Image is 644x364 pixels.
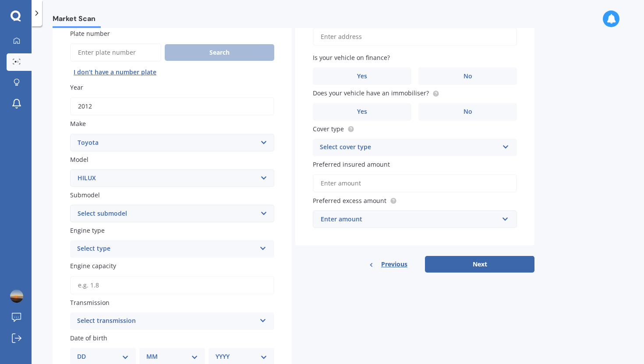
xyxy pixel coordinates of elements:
span: Does your vehicle have an immobiliser? [313,89,429,98]
div: Enter amount [321,214,499,224]
span: Is your vehicle on finance? [313,53,390,62]
span: Yes [357,73,367,80]
span: Engine type [70,226,105,234]
span: Transmission [70,298,110,307]
span: Model [70,155,88,164]
span: Make [70,120,86,128]
button: I don’t have a number plate [70,65,160,79]
input: Enter amount [313,174,517,192]
span: Preferred excess amount [313,196,386,205]
span: Plate number [70,29,110,38]
button: Next [425,256,534,273]
input: Enter plate number [70,43,161,62]
div: Select cover type [320,142,499,153]
span: Preferred insured amount [313,160,390,168]
span: Yes [357,108,367,115]
span: No [464,73,472,80]
span: Date of birth [70,334,107,342]
input: e.g. 1.8 [70,276,274,294]
div: Select type [77,244,256,254]
input: Enter address [313,28,517,46]
input: YYYY [70,97,274,115]
img: ACg8ocLmXzG0qGm8Uvw49GqI4KeFmEKX9frShxxxSqjoOQ00dGRuDZen=s96-c [10,290,23,303]
span: Cover type [313,125,344,133]
span: Submodel [70,191,100,199]
span: Year [70,83,83,91]
div: Select transmission [77,316,256,326]
span: No [464,108,472,115]
span: Market Scan [53,14,101,26]
span: Previous [381,258,407,271]
span: Engine capacity [70,262,116,270]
